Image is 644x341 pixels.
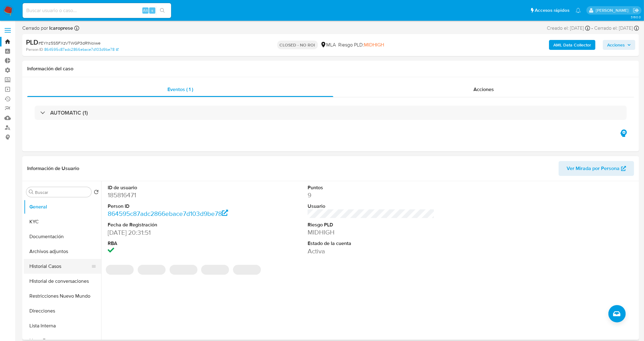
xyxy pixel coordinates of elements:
dt: Person ID [108,203,235,210]
a: 864595c87adc2866ebace7d103d9be78 [44,47,119,52]
button: Historial Casos [24,259,96,274]
span: Alt [143,7,148,13]
dt: Fecha de Registración [108,221,235,228]
a: Notificaciones [576,8,581,13]
span: Accesos rápidos [535,7,569,14]
button: search-icon [156,6,169,15]
div: Creado el: [DATE] [547,25,590,32]
b: lcaroprese [48,24,73,32]
button: Restricciones Nuevo Mundo [24,289,101,304]
a: 864595c87adc2866ebace7d103d9be78 [108,209,228,218]
dd: 9 [308,191,435,199]
span: s [151,7,153,13]
button: Lista Interna [24,318,101,333]
dt: Usuario [308,203,435,210]
input: Buscar [35,190,89,195]
span: - [591,25,593,32]
dt: Riesgo PLD [308,221,435,228]
button: Volver al orden por defecto [94,190,99,196]
span: Acciones [607,40,625,50]
h1: Información de Usuario [27,165,79,172]
button: Direcciones [24,304,101,318]
h1: Información del caso [27,66,634,72]
span: Ver Mirada por Persona [567,161,620,176]
div: Cerrado el: [DATE] [594,25,639,32]
div: MLA [320,42,336,48]
div: AUTOMATIC (1) [35,106,627,120]
input: Buscar usuario o caso... [23,7,171,15]
dt: RBA [108,240,235,247]
button: Ver Mirada por Persona [559,161,634,176]
b: Person ID [26,47,43,52]
b: PLD [26,37,38,47]
button: Archivos adjuntos [24,244,101,259]
button: KYC [24,214,101,229]
span: # EYhz5S5FXzVTWGP3dR1Noiwe [38,40,101,46]
span: MIDHIGH [364,41,384,48]
dd: 185816471 [108,191,235,199]
span: Riesgo PLD: [339,42,384,48]
span: Acciones [473,86,494,93]
dd: [DATE] 20:31:51 [108,228,235,237]
h3: AUTOMATIC (1) [50,109,88,116]
b: AML Data Collector [553,40,591,50]
p: leandro.caroprese@mercadolibre.com [596,7,631,13]
button: AML Data Collector [549,40,595,50]
dt: Estado de la cuenta [308,240,435,247]
p: CLOSED - NO ROI [277,41,318,49]
span: Cerrado por [22,25,73,32]
dt: Puntos [308,184,435,191]
dd: Activa [308,247,435,256]
dd: MIDHIGH [308,228,435,237]
button: Historial de conversaciones [24,274,101,289]
button: General [24,199,101,214]
dt: ID de usuario [108,184,235,191]
button: Buscar [29,190,34,195]
button: Acciones [603,40,635,50]
a: Salir [633,7,639,14]
span: Eventos ( 1 ) [167,86,193,93]
button: Documentación [24,229,101,244]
